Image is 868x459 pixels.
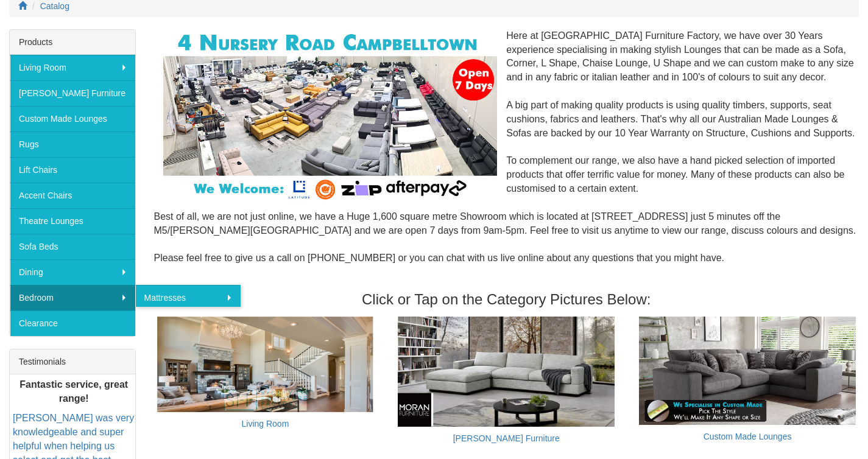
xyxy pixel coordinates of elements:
[10,349,135,374] div: Testimonials
[10,80,135,106] a: [PERSON_NAME] Furniture
[10,234,135,259] a: Sofa Beds
[453,433,560,443] a: [PERSON_NAME] Furniture
[10,285,135,310] a: Bedroom
[10,30,135,55] div: Products
[157,317,374,412] img: Living Room
[242,419,289,429] a: Living Room
[10,259,135,285] a: Dining
[398,317,615,427] img: Moran Furniture
[10,55,135,80] a: Living Room
[10,131,135,157] a: Rugs
[704,432,792,441] a: Custom Made Lounges
[163,29,498,203] img: Corner Modular Lounges
[135,285,241,310] a: Mattresses
[154,292,859,307] h3: Click or Tap on the Category Pictures Below:
[10,106,135,131] a: Custom Made Lounges
[40,1,69,11] a: Catalog
[10,208,135,234] a: Theatre Lounges
[10,183,135,208] a: Accent Chairs
[10,157,135,183] a: Lift Chairs
[154,29,859,279] div: Here at [GEOGRAPHIC_DATA] Furniture Factory, we have over 30 Years experience specialising in mak...
[10,310,135,336] a: Clearance
[19,379,128,403] b: Fantastic service, great range!
[639,317,856,425] img: Custom Made Lounges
